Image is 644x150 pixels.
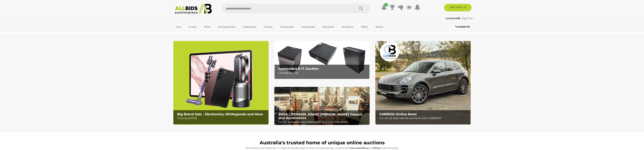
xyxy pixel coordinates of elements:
img: EHVA | Evans Hastings Valuers and Auctioneers [274,87,370,125]
strong: umeshnk [445,17,460,20]
a: Wine [201,24,213,30]
b: Big Brand Sale - Electronics, Whitegoods and More [177,112,263,116]
a: Computers & IT Auction Computers & IT Auction Closing [DATE] [274,41,370,79]
b: EHVA | [PERSON_NAME] [PERSON_NAME] Valuers and Auctioneers [278,112,362,120]
strong: Jewellery [356,146,368,149]
a: Antiques & Art [215,24,238,30]
button: Search [352,4,371,13]
a: Jewellery [339,24,356,30]
a: Cars [173,24,184,30]
a: Sell with us [444,4,472,11]
p: For all car and vehicle auctions visit: CARBIDS! [379,116,469,121]
span: | [460,17,461,20]
a: umeshnk [445,17,460,20]
a: Office [358,24,370,30]
a: Sign Out [462,17,473,20]
strong: Cars [350,146,355,149]
b: Contact Us [455,25,470,28]
p: Closing [DATE] [278,71,368,75]
img: Big Brand Sale - Electronics, Whitegoods and More [173,41,269,125]
a: Computers [278,24,296,30]
a: Big Brand Sale - Electronics, Whitegoods and More Big Brand Sale - Electronics, Whitegoods and Mo... [173,41,269,125]
p: For all antiques and collectables auctions visit: EHVA [278,120,368,124]
a: ✔ [381,4,387,11]
img: Computers & IT Auction [274,41,370,79]
a: CARBIDS Online Now! CARBIDS Online Now! For all car and vehicle auctions visit: CARBIDS! [375,41,471,125]
i: ✔ [384,3,388,6]
strong: Wine [373,146,380,149]
a: [GEOGRAPHIC_DATA] [173,30,205,36]
a: Contact Us [455,25,471,29]
a: Household [299,24,317,30]
a: Sports [373,24,386,30]
p: Closing [DATE] [177,116,266,121]
h1: Australia's trusted home of unique online auctions [175,140,469,145]
b: CARBIDS Online Now! [379,112,417,116]
img: CARBIDS Online Now! [375,41,471,125]
a: Industrial [320,24,337,30]
a: Hospitality [240,24,259,30]
a: Charity [261,24,275,30]
b: Computers & IT Auction [278,67,319,71]
img: Allbids.com.au [173,4,214,14]
a: Trucks [186,24,199,30]
a: EHVA | Evans Hastings Valuers and Auctioneers EHVA | [PERSON_NAME] [PERSON_NAME] Valuers and Auct... [274,87,370,125]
